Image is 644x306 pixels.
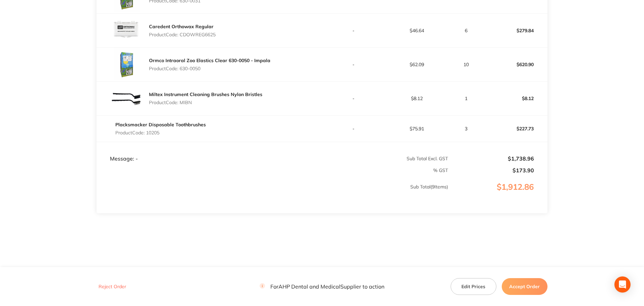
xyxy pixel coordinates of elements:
[323,126,385,131] p: -
[485,121,547,137] p: $227.73
[385,126,448,131] p: $75.91
[115,130,206,135] p: Product Code: 10205
[385,28,448,33] p: $46.64
[110,82,144,115] img: Mjhtd2U5OA
[323,96,385,101] p: -
[385,96,448,101] p: $8.12
[385,62,448,67] p: $62.09
[449,182,547,205] p: $1,912.86
[149,66,270,71] p: Product Code: 630-0050
[451,278,496,295] button: Edit Prices
[97,283,128,290] button: Reject Order
[110,48,144,81] img: bzhodzBvMg
[115,122,206,128] a: Placksmacker Disposable Toothbrushes
[260,283,384,290] p: For AHP Dental and Medical Supplier to action
[449,167,534,173] p: $173.90
[485,90,547,106] p: $8.12
[449,96,484,101] p: 1
[110,14,144,47] img: bnM5a2hqZA
[449,28,484,33] p: 6
[323,156,448,161] p: Sub Total Excl. GST
[502,278,547,295] button: Accept Order
[149,100,262,105] p: Product Code: MIBN
[449,126,484,131] p: 3
[149,24,214,30] a: Caredent Orthowax Regular
[323,62,385,67] p: -
[149,57,270,63] a: Ormco Intraoral Zoo Elastics Clear 630-0050 - Impala
[449,156,534,162] p: $1,738.96
[614,276,631,293] div: Open Intercom Messenger
[97,168,448,173] p: % GST
[97,184,448,203] p: Sub Total ( 9 Items)
[97,142,322,162] td: Message: -
[323,28,385,33] p: -
[485,23,547,39] p: $279.84
[149,91,262,97] a: Miltex Instrument Cleaning Brushes Nylon Bristles
[449,62,484,67] p: 10
[485,56,547,73] p: $620.90
[149,32,216,37] p: Product Code: CDOWREG6625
